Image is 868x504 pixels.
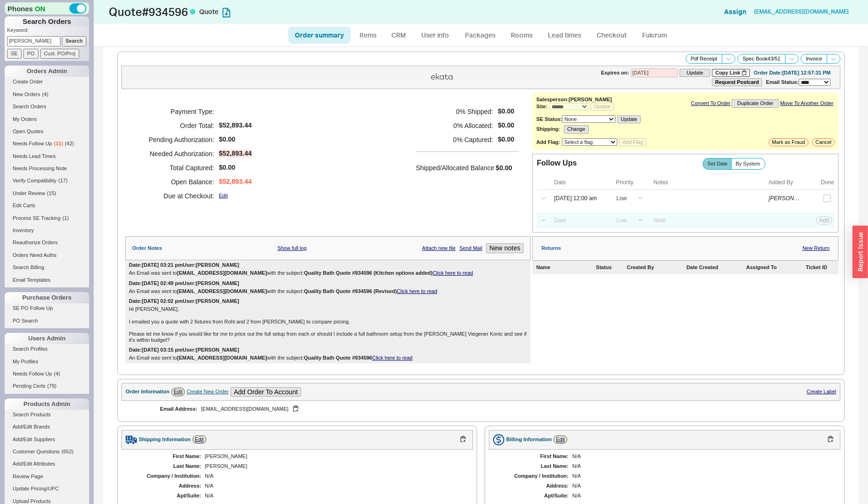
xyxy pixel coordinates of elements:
[414,27,456,44] a: User info
[422,245,456,251] a: Attach new file
[219,178,252,186] span: $52,893.44
[536,139,560,145] b: Add Flag:
[137,119,214,133] h5: Order Total:
[506,436,552,443] div: Billing Information
[193,436,206,444] a: Edit
[536,97,612,102] b: Salesperson: [PERSON_NAME]
[139,436,191,443] div: Shipping Information
[385,27,412,44] a: CRM
[137,175,214,189] h5: Open Balance:
[653,179,767,186] div: Notes
[416,161,494,174] h5: Shipped/Allocated Balance
[199,8,218,15] span: Quote
[554,436,567,444] a: Edit
[769,138,808,146] button: Mark as Fraud
[649,214,767,226] input: Note
[187,389,228,395] div: Create New Order
[277,245,307,251] a: Show full log
[541,27,588,44] a: Lead times
[205,483,464,489] div: N/A
[5,201,89,211] a: Edit Carts
[549,214,609,226] input: Date
[177,355,267,361] b: [EMAIL_ADDRESS][DOMAIN_NAME]
[129,298,239,304] div: Date: [DATE] 02:02 pm User: [PERSON_NAME]
[536,116,562,122] b: SE Status:
[5,139,89,149] a: Needs Follow Up(11)(42)
[572,493,831,499] div: N/A
[5,333,89,344] div: Users Admin
[807,389,836,394] a: Create Label
[205,473,464,479] div: N/A
[537,159,576,167] div: Follow Ups
[372,355,412,361] a: Click here to read
[172,388,185,396] a: Edit
[304,270,432,276] b: Quality Bath Quote #934596 (Kitchen options added)
[129,355,527,361] div: An Email was sent to with the subject:
[5,422,89,432] a: Add/Edit Brands
[5,90,89,99] a: New Orders(4)
[549,192,609,204] input: Date
[536,264,594,271] div: Name
[5,2,89,15] div: Phones
[13,215,60,221] span: Process SE Tracking
[304,355,372,361] b: Quality Bath Quote #934596
[129,306,527,343] div: Hi [PERSON_NAME], I emailed you a quote with 2 fixtures from Rohl and 2 from [PERSON_NAME] to com...
[686,54,723,64] button: Pdf Receipt
[572,473,831,479] div: N/A
[5,114,89,124] a: My Orders
[7,27,89,36] p: Keyword:
[5,459,89,469] a: Add/Edit Attributes
[201,405,466,414] div: [EMAIL_ADDRESS][DOMAIN_NAME]
[131,493,201,499] div: Apt/Suite:
[619,138,646,146] button: Add Flag
[231,387,301,397] button: Add Order To Account
[205,453,464,459] div: [PERSON_NAME]
[126,389,170,395] div: Order Information
[617,115,640,123] button: Update
[498,107,514,115] span: $0.00
[54,141,63,146] span: ( 11 )
[691,56,718,62] span: Pdf Receipt
[5,188,89,198] a: Under Review(15)
[5,316,89,326] a: PO Search
[806,264,835,271] div: Ticket ID
[616,179,647,186] div: Priority
[486,243,524,253] button: New notes
[812,138,835,146] button: Cancel
[458,27,502,44] a: Packages
[109,5,436,18] h1: Quote # 934596
[708,161,728,167] span: Set Date
[129,270,527,276] div: An Email was sent to with the subject:
[564,125,589,133] button: Change
[13,141,52,146] span: Needs Follow Up
[746,264,804,271] div: Assigned To
[131,483,201,489] div: Address:
[498,483,569,489] div: Address:
[304,288,397,294] b: Quality Bath Quote #934596 (Revised)
[54,371,60,376] span: ( 4 )
[219,193,228,199] a: Edit
[5,303,89,313] a: SE PO Follow Up
[35,4,45,14] span: ON
[61,449,74,454] span: ( 652 )
[5,399,89,410] div: Products Admin
[288,27,351,44] a: Order summary
[554,179,609,186] div: Date
[47,190,56,196] span: ( 15 )
[13,383,45,389] span: Pending Certs
[712,69,750,77] button: Copy Link
[62,36,87,46] input: Search
[5,263,89,272] a: Search Billing
[397,288,437,294] a: Click here to read
[5,66,89,77] div: Orders Admin
[13,371,52,376] span: Needs Follow Up
[433,270,473,276] a: Click here to read
[536,104,547,109] b: Site:
[5,213,89,223] a: Process SE Tracking(1)
[5,238,89,248] a: Reauthorize Orders
[13,449,60,454] span: Customer Questions
[772,139,805,145] span: Mark as Fraud
[129,280,239,286] div: Date: [DATE] 02:49 pm User: [PERSON_NAME]
[769,195,801,202] div: [PERSON_NAME]
[177,270,267,276] b: [EMAIL_ADDRESS][DOMAIN_NAME]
